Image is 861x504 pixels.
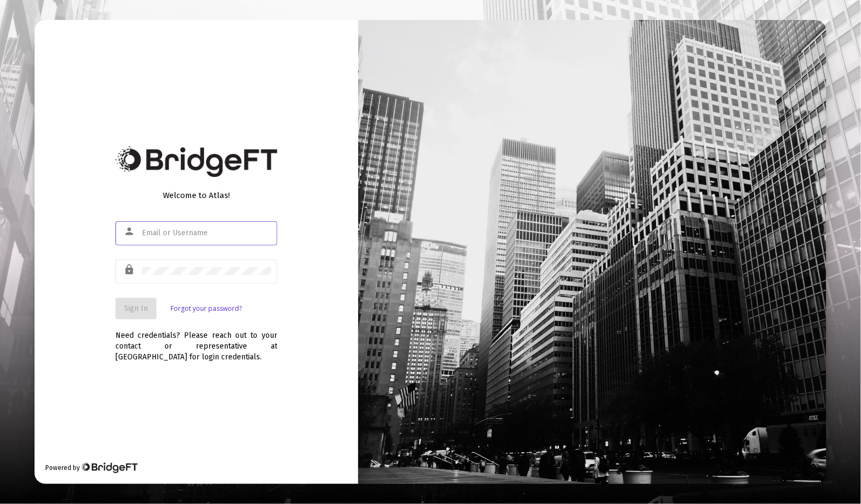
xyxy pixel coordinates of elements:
[124,263,136,276] mat-icon: lock
[124,304,148,313] span: Sign In
[115,298,156,319] button: Sign In
[81,462,138,473] img: Bridge Financial Technology Logo
[115,190,277,201] div: Welcome to Atlas!
[124,225,136,238] mat-icon: person
[115,319,277,363] div: Need credentials? Please reach out to your contact or representative at [GEOGRAPHIC_DATA] for log...
[170,303,242,314] a: Forgot your password?
[142,229,271,237] input: Email or Username
[45,462,138,473] div: Powered by
[115,146,277,177] img: Bridge Financial Technology Logo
